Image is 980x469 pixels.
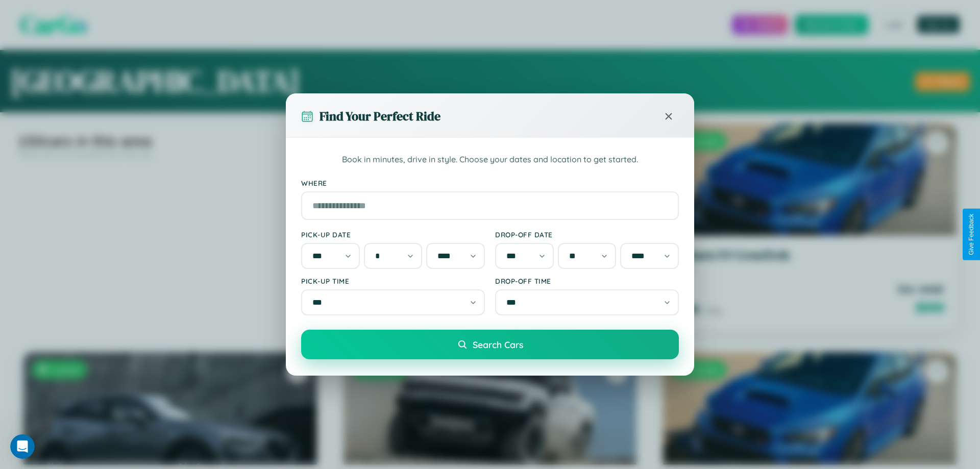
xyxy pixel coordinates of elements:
[320,108,440,125] h3: Find Your Perfect Ride
[495,230,679,239] label: Drop-off Date
[301,330,679,359] button: Search Cars
[301,230,485,239] label: Pick-up Date
[301,179,679,187] label: Where
[495,277,679,285] label: Drop-off Time
[301,153,679,166] p: Book in minutes, drive in style. Choose your dates and location to get started.
[473,339,523,350] span: Search Cars
[301,277,485,285] label: Pick-up Time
